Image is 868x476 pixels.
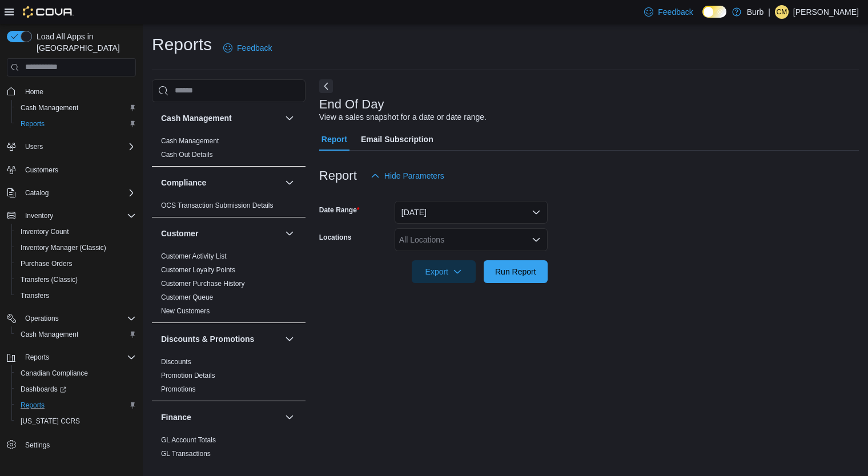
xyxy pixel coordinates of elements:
p: | [768,5,770,19]
button: Discounts & Promotions [283,332,296,346]
button: Purchase Orders [11,256,140,272]
img: Cova [23,6,74,18]
span: Customer Activity List [161,252,227,261]
button: Compliance [161,177,280,188]
a: Cash Out Details [161,151,213,159]
span: Home [25,87,43,96]
span: Users [25,142,43,151]
button: Canadian Compliance [11,365,140,381]
span: Cash Management [16,328,136,341]
a: Inventory Manager (Classic) [16,241,111,255]
a: Dashboards [16,382,71,396]
a: Reports [16,117,49,131]
a: Transfers [16,289,54,302]
button: Finance [161,412,280,423]
a: Customer Queue [161,293,213,301]
button: Users [21,140,47,154]
span: CM [777,5,787,19]
button: Transfers (Classic) [11,272,140,288]
div: Cristian Malara [775,5,789,19]
span: Transfers [21,291,49,300]
span: [US_STATE] CCRS [21,417,80,426]
button: Customers [2,162,140,178]
span: Customer Purchase History [161,279,245,288]
span: Inventory [25,211,53,220]
a: Promotions [161,385,196,393]
h1: Reports [152,33,212,56]
span: Inventory Manager (Classic) [16,241,136,255]
span: Run Report [495,266,536,277]
span: GL Account Totals [161,435,216,445]
button: Inventory Count [11,224,140,240]
span: Report [322,128,347,151]
button: Compliance [283,176,296,189]
span: Cash Management [161,136,219,146]
a: Purchase Orders [16,257,77,271]
a: Canadian Compliance [16,366,93,380]
a: Cash Management [161,137,219,145]
span: Customer Queue [161,293,213,302]
a: Feedback [219,37,276,59]
span: Reports [21,119,45,128]
a: OCS Transaction Submission Details [161,201,274,209]
div: Cash Management [152,134,306,166]
span: Washington CCRS [16,414,136,428]
button: Reports [11,397,140,413]
button: Finance [283,410,296,424]
a: Cash Management [16,328,83,341]
h3: Finance [161,412,191,423]
a: Feedback [640,1,697,23]
button: Discounts & Promotions [161,333,280,345]
span: Load All Apps in [GEOGRAPHIC_DATA] [32,31,136,54]
h3: Discounts & Promotions [161,333,254,345]
button: Inventory [21,209,58,223]
span: Dashboards [16,382,136,396]
span: Email Subscription [361,128,433,151]
span: Cash Out Details [161,150,213,159]
span: Operations [21,312,136,325]
span: Inventory Count [16,225,136,239]
span: Canadian Compliance [16,366,136,380]
a: Home [21,85,48,99]
span: Dark Mode [702,18,703,18]
button: Settings [2,436,140,453]
button: [DATE] [395,201,548,224]
span: Reports [16,398,136,412]
span: Reports [21,350,136,364]
a: GL Transactions [161,450,211,458]
span: Catalog [25,188,49,197]
a: Settings [21,438,54,452]
button: Reports [2,349,140,365]
button: Catalog [21,186,53,200]
span: Cash Management [21,330,78,339]
button: Reports [11,116,140,132]
span: Operations [25,314,59,323]
button: Users [2,139,140,155]
a: Transfers (Classic) [16,273,82,287]
button: Cash Management [161,112,280,124]
span: Cash Management [21,103,78,112]
span: New Customers [161,306,210,316]
label: Locations [319,233,352,242]
span: Promotion Details [161,371,215,380]
button: Open list of options [532,235,541,244]
div: Customer [152,249,306,322]
h3: Compliance [161,177,206,188]
button: Operations [21,312,63,325]
button: Operations [2,310,140,326]
div: Compliance [152,199,306,217]
p: [PERSON_NAME] [793,5,859,19]
div: Finance [152,433,306,465]
a: Cash Management [16,101,83,115]
a: Customers [21,163,63,177]
button: Export [412,260,476,283]
span: Settings [21,437,136,451]
a: GL Account Totals [161,436,216,444]
button: Hide Parameters [366,164,449,187]
button: Inventory Manager (Classic) [11,240,140,256]
button: Next [319,79,333,93]
button: Customer [161,228,280,239]
a: Customer Purchase History [161,280,245,288]
span: Transfers (Classic) [16,273,136,287]
span: Inventory Count [21,227,69,236]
